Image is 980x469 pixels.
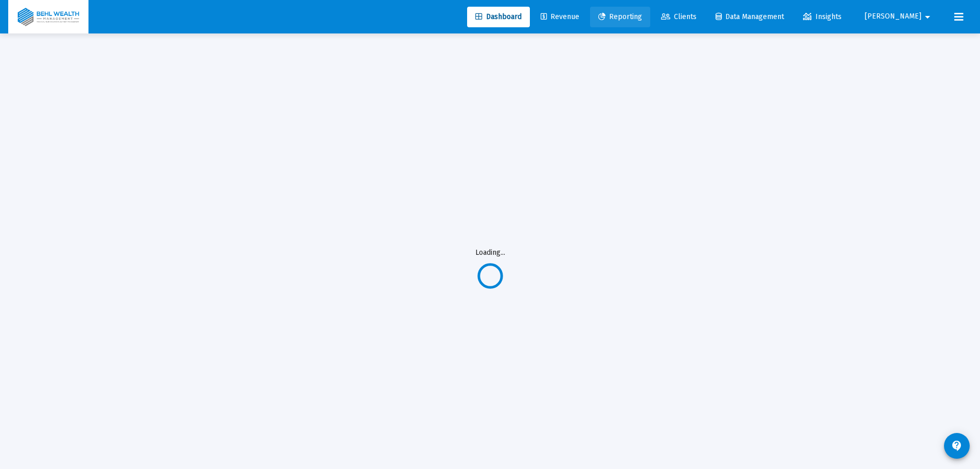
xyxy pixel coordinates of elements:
mat-icon: arrow_drop_down [921,7,934,27]
span: Dashboard [475,12,522,21]
mat-icon: contact_support [951,440,963,452]
a: Dashboard [467,7,530,27]
a: Insights [795,7,850,27]
button: [PERSON_NAME] [852,6,946,27]
img: Dashboard [16,7,81,27]
a: Revenue [532,7,587,27]
span: Data Management [716,12,784,21]
a: Clients [653,7,705,27]
span: Reporting [598,12,642,21]
span: Clients [661,12,697,21]
a: Data Management [707,7,792,27]
span: Revenue [541,12,579,21]
a: Reporting [590,7,650,27]
span: [PERSON_NAME] [865,12,921,21]
span: Insights [803,12,842,21]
